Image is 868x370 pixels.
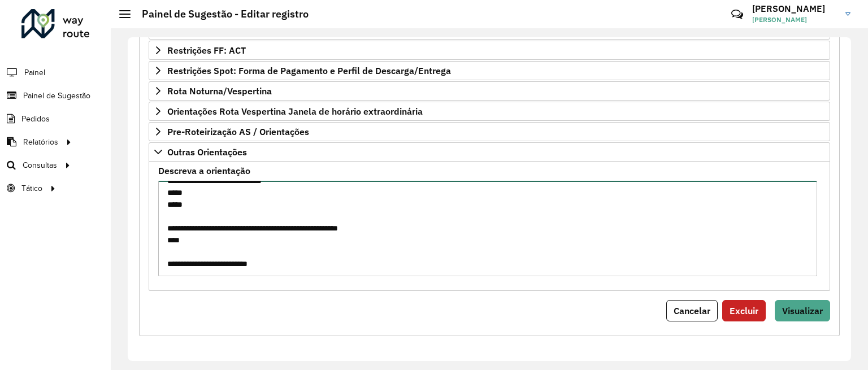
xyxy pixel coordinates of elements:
[23,136,58,148] span: Relatórios
[775,300,830,321] button: Visualizar
[725,2,749,27] a: Contato Rápido
[24,67,45,79] span: Painel
[167,86,272,95] span: Rota Noturna/Vespertina
[149,102,830,121] a: Orientações Rota Vespertina Janela de horário extraordinária
[167,46,246,55] span: Restrições FF: ACT
[722,300,766,321] button: Excluir
[149,142,830,162] a: Outras Orientações
[131,8,309,20] h2: Painel de Sugestão - Editar registro
[167,147,247,156] span: Outras Orientações
[149,122,830,141] a: Pre-Roteirização AS / Orientações
[149,162,830,291] div: Outras Orientações
[782,305,823,316] span: Visualizar
[23,159,57,171] span: Consultas
[167,107,423,116] span: Orientações Rota Vespertina Janela de horário extraordinária
[167,66,451,75] span: Restrições Spot: Forma de Pagamento e Perfil de Descarga/Entrega
[730,305,758,316] span: Excluir
[149,41,830,60] a: Restrições FF: ACT
[149,61,830,80] a: Restrições Spot: Forma de Pagamento e Perfil de Descarga/Entrega
[752,15,837,25] span: [PERSON_NAME]
[666,300,718,321] button: Cancelar
[21,182,42,194] span: Tático
[21,113,50,125] span: Pedidos
[167,127,309,136] span: Pre-Roteirização AS / Orientações
[158,164,250,177] label: Descreva a orientação
[752,3,837,14] h3: [PERSON_NAME]
[149,81,830,101] a: Rota Noturna/Vespertina
[674,305,710,316] span: Cancelar
[23,90,90,102] span: Painel de Sugestão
